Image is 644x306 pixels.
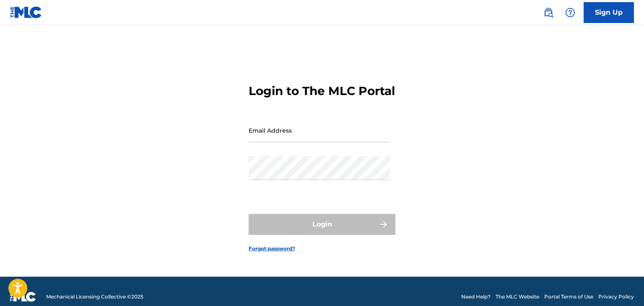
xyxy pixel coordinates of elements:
a: Portal Terms of Use [544,293,593,301]
h3: Login to The MLC Portal [249,84,395,98]
a: Forgot password? [249,245,295,252]
img: search [543,8,553,18]
img: help [565,8,575,18]
a: Privacy Policy [598,293,634,301]
div: Help [562,4,579,21]
a: Need Help? [461,293,491,301]
a: Sign Up [584,2,634,23]
img: logo [10,292,36,302]
span: Mechanical Licensing Collective © 2025 [46,293,143,301]
a: Public Search [540,4,557,21]
iframe: Chat Widget [602,266,644,306]
a: The MLC Website [496,293,539,301]
img: MLC Logo [10,6,42,18]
